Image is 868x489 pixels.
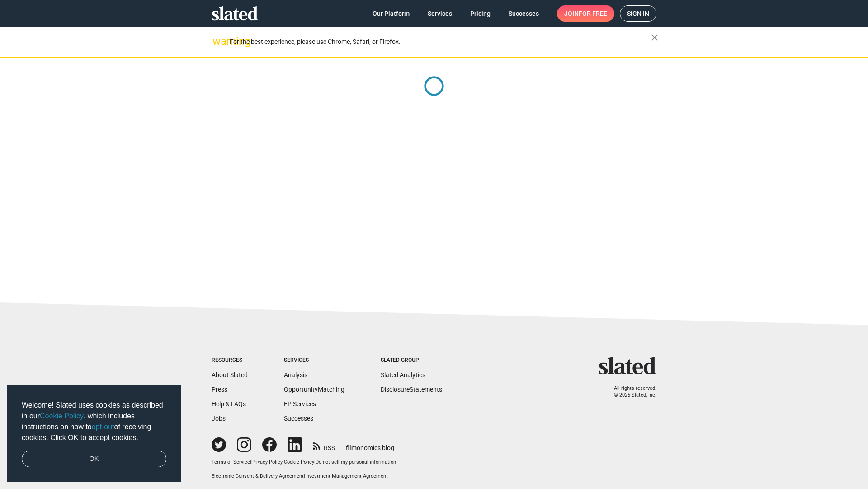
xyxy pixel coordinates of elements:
[212,371,248,379] a: About Slated
[284,415,313,422] a: Successes
[579,5,607,22] span: for free
[250,459,251,465] span: |
[212,357,248,364] div: Resources
[381,357,442,364] div: Slated Group
[381,386,442,393] a: DisclosureStatements
[284,400,316,407] a: EP Services
[212,415,226,422] a: Jobs
[428,5,452,22] span: Services
[304,473,305,479] span: |
[7,385,181,482] div: cookieconsent
[212,386,227,393] a: Press
[284,371,307,379] a: Analysis
[620,5,656,22] a: Sign in
[212,473,304,479] a: Electronic Consent & Delivery Agreement
[40,412,84,420] a: Cookie Policy
[212,36,223,47] mat-icon: warning
[420,5,459,22] a: Services
[604,385,656,398] p: All rights reserved. © 2025 Slated, Inc.
[284,357,344,364] div: Services
[557,5,614,22] a: Joinfor free
[283,459,284,465] span: |
[381,371,425,379] a: Slated Analytics
[313,438,335,452] a: RSS
[284,386,344,393] a: OpportunityMatching
[212,459,250,465] a: Terms of Service
[251,459,283,465] a: Privacy Policy
[316,459,396,466] button: Do not sell my personal information
[365,5,417,22] a: Our Platform
[284,459,314,465] a: Cookie Policy
[649,32,660,43] mat-icon: close
[346,436,394,452] a: filmonomics blog
[92,423,114,431] a: opt-out
[463,5,498,22] a: Pricing
[346,444,357,451] span: film
[470,5,491,22] span: Pricing
[212,400,246,407] a: Help & FAQs
[305,473,388,479] a: Investment Management Agreement
[509,5,539,22] span: Successes
[501,5,546,22] a: Successes
[314,459,316,465] span: |
[230,36,651,48] div: For the best experience, please use Chrome, Safari, or Firefox.
[22,451,166,468] a: dismiss cookie message
[373,5,410,22] span: Our Platform
[22,400,166,443] span: Welcome! Slated uses cookies as described in our , which includes instructions on how to of recei...
[627,6,649,21] span: Sign in
[564,5,607,22] span: Join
